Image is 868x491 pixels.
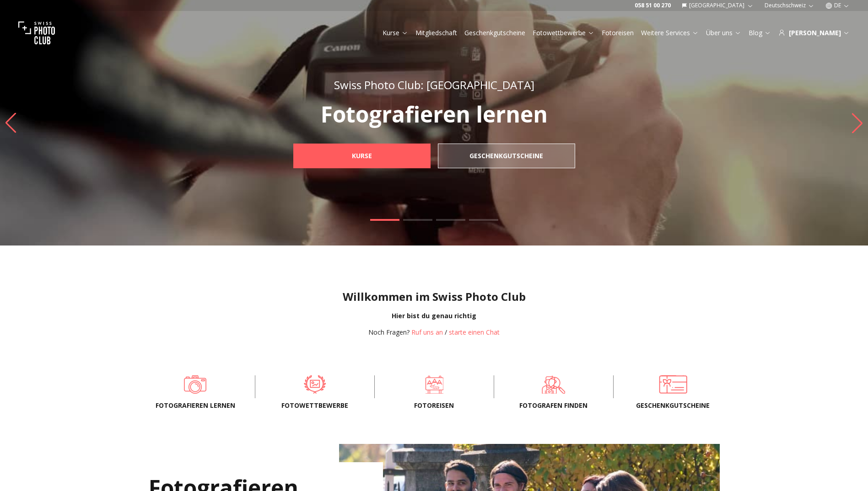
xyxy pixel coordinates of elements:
iframe: Intercom live chat [837,460,859,482]
a: Geschenkgutscheine [464,28,525,37]
h1: Willkommen im Swiss Photo Club [7,289,861,304]
button: Fotoreisen [598,27,637,39]
a: Fotografieren lernen [151,375,240,394]
a: Über uns [706,28,741,37]
button: Mitgliedschaft [412,27,461,39]
a: Ruf uns an [411,328,443,336]
img: Swiss photo club [18,15,55,51]
span: Fotografieren lernen [151,401,240,410]
button: Geschenkgutscheine [461,27,529,39]
a: Kurse [383,28,408,37]
div: / [368,328,500,337]
div: [PERSON_NAME] [778,28,850,37]
span: Geschenkgutscheine [628,401,718,410]
span: Fotoreisen [389,401,479,410]
a: Kurse [293,144,431,168]
a: Fotoreisen [602,28,634,37]
span: Fotografen finden [509,401,598,410]
p: Fotografieren lernen [273,103,595,125]
b: Geschenkgutscheine [469,151,543,160]
b: Kurse [352,151,372,160]
span: Fotowettbewerbe [270,401,360,410]
button: Fotowettbewerbe [529,27,598,39]
button: starte einen Chat [449,328,500,337]
a: Weitere Services [641,28,699,37]
a: Fotoreisen [389,375,479,394]
a: Geschenkgutscheine [628,375,718,394]
div: Hier bist du genau richtig [7,311,861,320]
a: Fotografen finden [509,375,598,394]
a: Blog [749,28,771,37]
span: Noch Fragen? [368,328,410,336]
button: Über uns [702,27,745,39]
button: Kurse [379,27,412,39]
button: Blog [745,27,775,39]
button: Weitere Services [637,27,702,39]
span: Swiss Photo Club: [GEOGRAPHIC_DATA] [334,77,534,92]
a: Fotowettbewerbe [270,375,360,394]
a: Mitgliedschaft [415,28,457,37]
a: Fotowettbewerbe [533,28,594,37]
a: 058 51 00 270 [635,2,671,9]
a: Geschenkgutscheine [438,144,575,168]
